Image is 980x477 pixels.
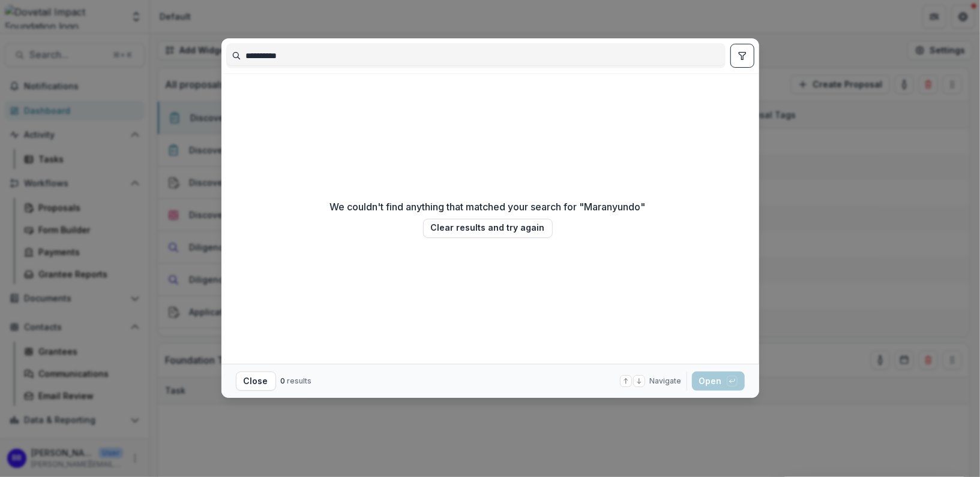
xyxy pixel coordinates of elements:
button: toggle filters [730,44,754,68]
span: results [287,376,312,385]
button: Close [236,372,276,391]
button: Clear results and try again [423,219,553,238]
p: We couldn't find anything that matched your search for " Maranyundo " [330,200,646,214]
span: 0 [281,376,286,385]
button: Open [692,372,745,391]
span: Navigate [650,376,682,387]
